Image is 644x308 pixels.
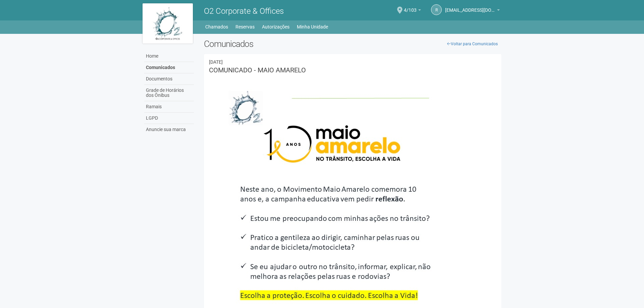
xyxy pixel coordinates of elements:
a: Grade de Horários dos Ônibus [144,85,194,101]
a: Voltar para Comunicados [443,39,501,49]
span: 4/103 [404,1,417,13]
a: [EMAIL_ADDRESS][DOMAIN_NAME] [445,8,500,14]
a: Chamados [205,22,228,32]
a: Anuncie sua marca [144,124,194,135]
a: Documentos [144,73,194,85]
div: 08/05/2023 12:33 [209,59,496,65]
a: Minha Unidade [297,22,328,32]
a: r [431,4,442,15]
a: Home [144,51,194,62]
a: Reservas [235,22,255,32]
a: LGPD [144,113,194,124]
a: Autorizações [262,22,289,32]
a: 4/103 [404,8,421,14]
h2: Comunicados [204,39,501,49]
a: Comunicados [144,62,194,73]
span: O2 Corporate & Offices [204,6,284,16]
img: logo.jpg [143,3,193,44]
span: riodejaneiro.o2corporate@regus.com [445,1,495,13]
h3: COMUNICADO - MAIO AMARELO [209,67,496,73]
a: Ramais [144,101,194,113]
